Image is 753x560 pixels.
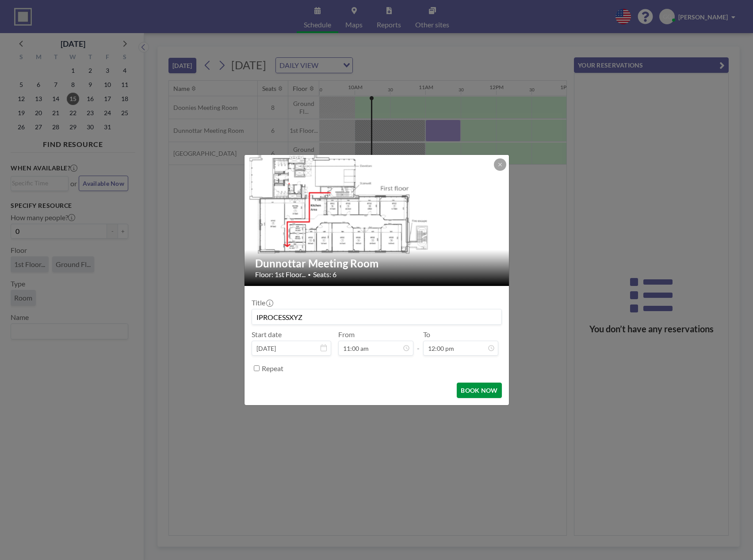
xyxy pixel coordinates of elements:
label: From [338,330,355,339]
span: Floor: 1st Floor... [255,270,306,279]
button: BOOK NOW [457,383,501,398]
img: 537.png [245,146,510,295]
span: • [308,271,311,278]
label: Repeat [262,364,283,373]
label: Title [252,298,272,307]
label: Start date [252,330,282,339]
span: - [417,333,420,353]
span: Seats: 6 [313,270,336,279]
h2: Dunnottar Meeting Room [255,257,499,270]
label: To [423,330,430,339]
input: Gemma's reservation [252,309,501,324]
